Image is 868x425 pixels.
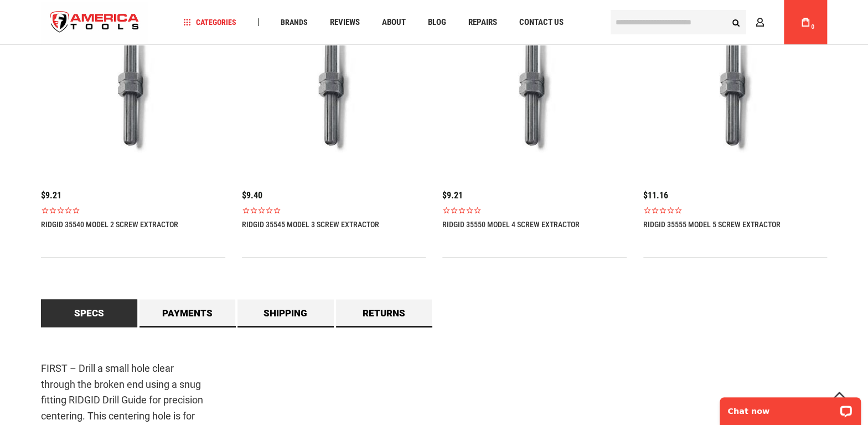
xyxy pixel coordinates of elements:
span: Contact Us [519,18,564,27]
a: Specs [41,299,137,327]
a: Repairs [463,15,502,30]
a: RIDGID 35545 MODEL 3 SCREW EXTRACTOR [242,220,379,229]
span: $9.40 [242,190,262,201]
a: Blog [423,15,451,30]
a: Reviews [325,15,365,30]
button: Search [725,12,746,33]
span: Rated 0.0 out of 5 stars 0 reviews [242,206,426,214]
a: RIDGID 35555 MODEL 5 SCREW EXTRACTOR [643,220,781,229]
a: Contact Us [514,15,569,30]
a: Brands [276,15,313,30]
a: Returns [336,299,432,327]
span: Rated 0.0 out of 5 stars 0 reviews [41,206,225,214]
a: RIDGID 35540 MODEL 2 SCREW EXTRACTOR [41,220,178,229]
span: 0 [811,24,814,30]
span: Brands [281,18,308,26]
a: Payments [139,299,236,327]
span: Rated 0.0 out of 5 stars 0 reviews [643,206,828,214]
span: About [382,18,406,27]
span: Categories [183,18,236,26]
span: $11.16 [643,190,668,201]
span: $9.21 [442,190,463,201]
a: Categories [178,15,241,30]
a: store logo [41,2,148,43]
img: America Tools [41,2,148,43]
span: Blog [428,18,446,27]
iframe: LiveChat chat widget [712,390,868,425]
span: Rated 0.0 out of 5 stars 0 reviews [442,206,627,214]
a: About [377,15,411,30]
a: Shipping [237,299,334,327]
span: $9.21 [41,190,61,201]
a: RIDGID 35550 MODEL 4 SCREW EXTRACTOR [442,220,580,229]
span: Repairs [468,18,497,27]
span: Reviews [330,18,360,27]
